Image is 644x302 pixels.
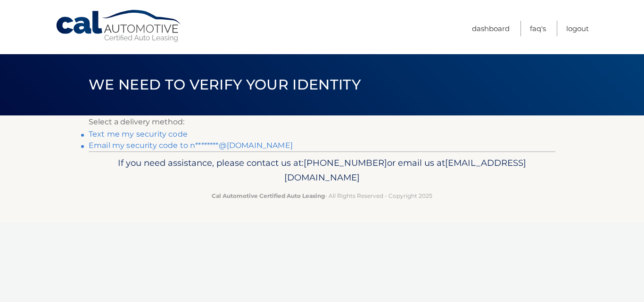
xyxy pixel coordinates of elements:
strong: Cal Automotive Certified Auto Leasing [212,192,325,199]
p: - All Rights Reserved - Copyright 2025 [95,191,549,201]
p: Select a delivery method: [89,115,555,129]
span: We need to verify your identity [89,76,361,93]
a: Logout [566,21,589,36]
a: Cal Automotive [55,9,182,43]
a: FAQ's [530,21,546,36]
p: If you need assistance, please contact us at: or email us at [95,155,549,186]
a: Dashboard [472,21,510,36]
a: Text me my security code [89,130,188,139]
a: Email my security code to n********@[DOMAIN_NAME] [89,141,293,150]
span: [PHONE_NUMBER] [304,157,387,168]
